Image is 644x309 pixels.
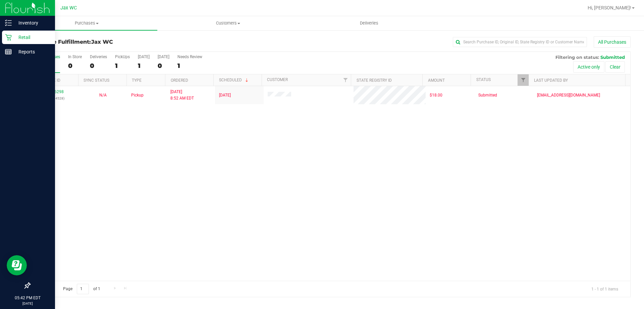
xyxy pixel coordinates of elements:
a: Scheduled [219,78,250,82]
input: Search Purchase ID, Original ID, State Registry ID or Customer Name... [453,37,587,47]
a: Filter [518,74,529,86]
button: All Purchases [594,36,631,48]
span: Submitted [600,54,625,60]
inline-svg: Retail [5,34,12,41]
div: 1 [138,62,150,70]
iframe: Resource center [7,255,27,275]
div: Needs Review [177,54,202,59]
span: [DATE] 8:52 AM EDT [170,89,194,102]
p: Retail [12,33,52,41]
a: Type [132,78,142,83]
div: [DATE] [158,54,169,59]
inline-svg: Reports [5,48,12,55]
a: Last Updated By [534,78,568,83]
span: [DATE] [219,92,231,99]
div: 0 [68,62,82,70]
a: Filter [340,74,351,86]
input: 1 [77,284,89,294]
a: Sync Status [84,78,109,83]
span: Filtering on status: [555,54,599,60]
button: Clear [605,61,625,73]
button: N/A [99,92,107,99]
inline-svg: Inventory [5,20,12,26]
div: 1 [115,62,130,70]
span: Not Applicable [99,93,107,98]
div: Deliveries [90,54,107,59]
a: Customers [157,16,299,30]
span: Pickup [131,92,144,99]
span: Submitted [478,92,497,99]
a: Ordered [171,78,188,83]
div: 0 [158,62,169,70]
p: 05:42 PM EDT [3,295,52,301]
h3: Purchase Fulfillment: [30,39,230,45]
span: 1 - 1 of 1 items [586,284,624,294]
div: PickUps [115,54,130,59]
span: Jax WC [91,39,113,45]
a: Purchases [16,16,157,30]
span: [EMAIL_ADDRESS][DOMAIN_NAME] [537,92,600,99]
span: $18.00 [430,92,442,99]
span: Purchases [16,20,157,26]
p: Reports [12,48,52,56]
div: [DATE] [138,54,150,59]
a: Customer [267,77,288,82]
span: Customers [158,20,298,26]
span: Page of 1 [57,284,106,294]
p: Inventory [12,19,52,27]
button: Active only [573,61,604,73]
div: 0 [90,62,107,70]
a: State Registry ID [357,78,392,83]
span: Hi, [PERSON_NAME]! [588,5,631,10]
a: Status [476,77,491,82]
div: 1 [177,62,202,70]
div: In Store [68,54,82,59]
a: 11986298 [45,89,64,94]
span: Jax WC [60,5,77,11]
span: Deliveries [351,20,387,26]
a: Deliveries [299,16,440,30]
p: [DATE] [3,301,52,306]
a: Amount [428,78,445,83]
